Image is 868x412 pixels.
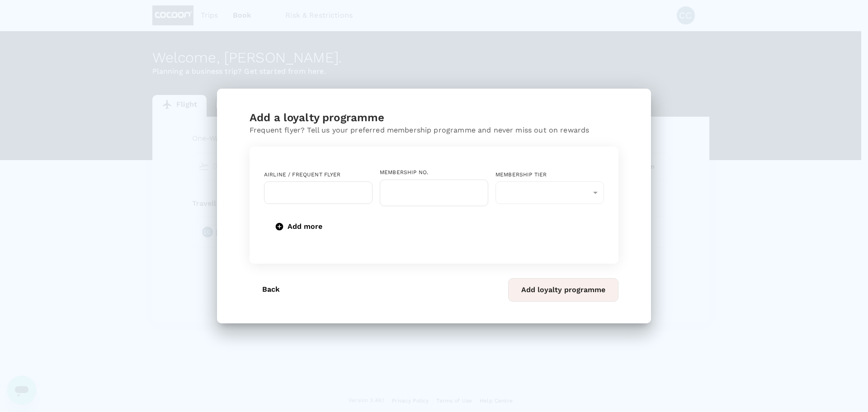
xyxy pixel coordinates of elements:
[250,110,618,125] div: Add a loyalty programme
[264,170,373,180] div: Airline / Frequent Flyer
[495,170,604,180] div: Membership tier
[250,125,618,136] p: Frequent flyer? Tell us your preferred membership programme and never miss out on rewards
[508,278,618,302] button: Add loyalty programme
[495,181,604,204] div: ​
[264,215,335,238] button: Add more
[250,278,292,301] button: Back
[368,191,369,193] button: Open
[380,168,488,177] div: Membership No.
